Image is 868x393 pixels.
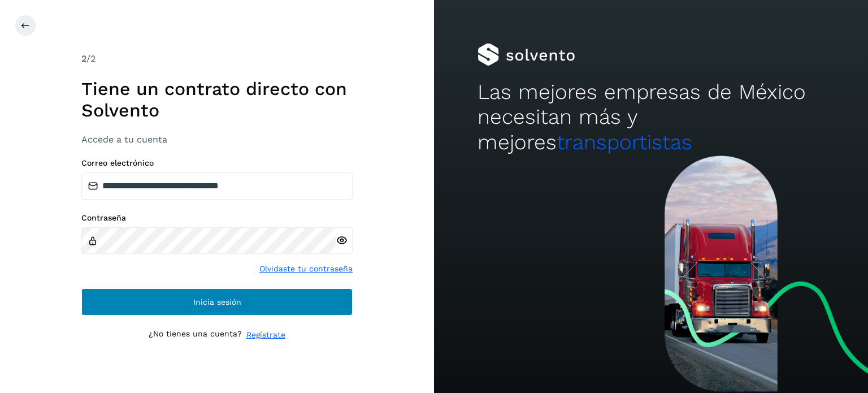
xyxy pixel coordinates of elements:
a: Olvidaste tu contraseña [259,263,353,275]
span: Inicia sesión [193,298,241,306]
a: Regístrate [246,329,285,341]
span: 2 [81,53,86,64]
p: ¿No tienes una cuenta? [149,329,242,341]
button: Inicia sesión [81,288,353,316]
div: /2 [81,52,353,66]
label: Correo electrónico [81,158,353,168]
h3: Accede a tu cuenta [81,134,353,145]
h2: Las mejores empresas de México necesitan más y mejores [478,80,824,155]
label: Contraseña [81,213,353,223]
span: transportistas [557,130,692,154]
h1: Tiene un contrato directo con Solvento [81,78,353,122]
